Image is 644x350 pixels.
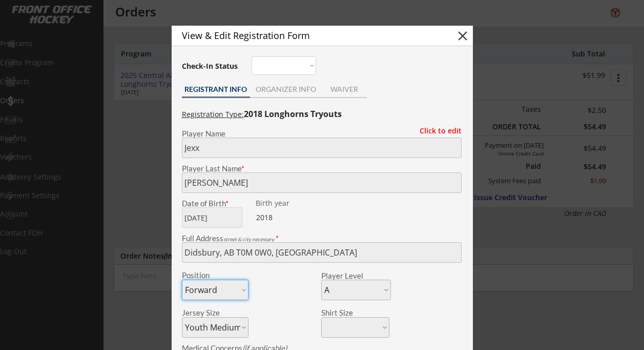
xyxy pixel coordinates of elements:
[256,200,320,207] div: Birth year
[182,309,235,317] div: Jersey Size
[412,127,462,134] div: Click to edit
[455,28,470,44] button: close
[182,31,437,40] div: View & Edit Registration Form
[223,236,274,242] em: street & city necessary
[182,109,244,119] u: Registration Type:
[182,271,235,279] div: Position
[321,272,391,280] div: Player Level
[182,130,462,138] div: Player Name
[182,242,462,263] input: Street, City, Province/State
[182,63,240,70] div: Check-In Status
[182,235,462,242] div: Full Address
[321,309,374,317] div: Shirt Size
[256,212,320,223] div: 2018
[322,86,367,93] div: WAIVER
[182,86,250,93] div: REGISTRANT INFO
[244,108,342,120] strong: 2018 Longhorns Tryouts
[182,165,462,172] div: Player Last Name
[250,86,322,93] div: ORGANIZER INFO
[182,200,248,207] div: Date of Birth
[256,200,320,207] div: We are transitioning the system to collect and store date of birth instead of just birth year to ...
